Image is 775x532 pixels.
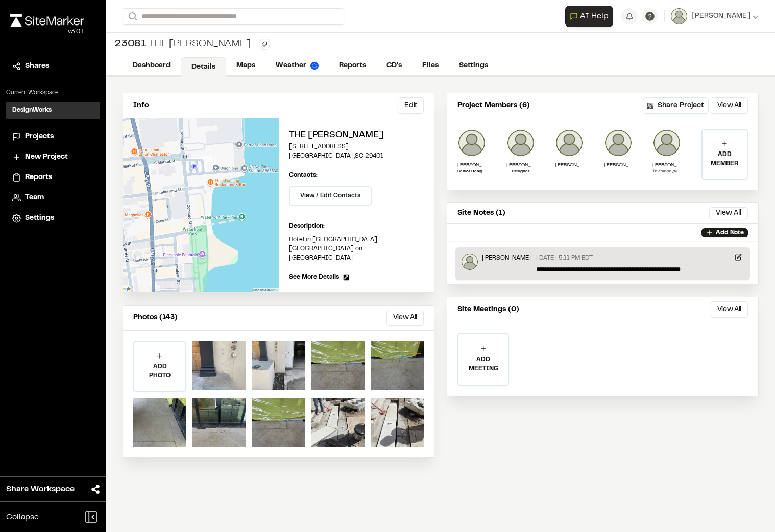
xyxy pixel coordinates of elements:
button: Search [123,8,141,25]
p: Current Workspace [6,88,100,97]
h3: DesignWorks [12,106,52,115]
p: Info [133,100,149,111]
p: [DATE] 5:11 PM EDT [536,254,593,263]
p: [PERSON_NAME] [652,161,681,169]
img: Samantha Bost [555,129,584,157]
a: Maps [226,56,265,75]
p: Senior Designer [457,169,486,175]
img: Arianne Wolfe [457,129,486,157]
button: Edit [398,97,424,114]
p: [PERSON_NAME] [555,161,584,169]
p: [PERSON_NAME] [604,161,633,169]
img: rebrand.png [10,14,84,27]
span: 23081 [114,37,146,52]
p: Site Notes (1) [457,208,505,219]
p: ADD MEMBER [703,150,747,168]
div: Oh geez...please don't... [10,27,84,36]
button: View All [386,310,424,326]
a: Settings [12,213,94,224]
p: [GEOGRAPHIC_DATA] , SC 29401 [289,151,424,161]
h2: The [PERSON_NAME] [289,129,424,142]
p: Contacts: [289,171,318,180]
div: Open AI Assistant [565,6,617,27]
p: Description: [289,222,424,231]
a: Reports [329,56,376,75]
p: Photos (143) [133,312,178,323]
img: Miles Holland [604,129,633,157]
a: Files [412,56,449,75]
span: [PERSON_NAME] [691,11,750,22]
span: Share Workspace [6,483,75,495]
img: Nathan Dittman [652,129,681,157]
a: Weather [265,56,329,75]
p: Project Members (6) [457,100,530,111]
a: Projects [12,131,94,142]
a: Details [181,57,226,77]
div: The [PERSON_NAME] [114,37,251,52]
a: CD's [376,56,412,75]
a: Shares [12,61,94,72]
span: New Project [25,151,68,163]
span: Collapse [6,511,39,523]
span: AI Help [580,10,609,22]
button: Edit Tags [259,39,270,50]
p: ADD PHOTO [134,362,185,381]
span: Projects [25,131,54,142]
p: [PERSON_NAME] [506,161,535,169]
button: View All [711,301,748,318]
p: Hotel in [GEOGRAPHIC_DATA], [GEOGRAPHIC_DATA] on [GEOGRAPHIC_DATA] [289,235,424,263]
span: See More Details [289,273,339,282]
a: Reports [12,172,94,183]
p: Add Note [716,228,744,237]
img: Emily Rogers [506,129,535,157]
p: Designer [506,169,535,175]
span: Settings [25,213,54,224]
a: Team [12,192,94,204]
img: User [671,8,687,24]
p: [PERSON_NAME] [457,161,486,169]
img: precipai.png [310,62,319,70]
a: Settings [449,56,498,75]
button: Share Project [643,97,709,114]
span: Team [25,192,44,204]
button: [PERSON_NAME] [671,8,759,24]
p: [PERSON_NAME] [482,254,532,263]
a: Dashboard [123,56,181,75]
p: ADD MEETING [458,355,508,373]
img: Miles Holland [462,254,478,270]
span: Reports [25,172,52,183]
button: View All [711,97,748,114]
span: Shares [25,61,49,72]
p: [STREET_ADDRESS] [289,142,424,151]
button: View All [709,207,748,219]
p: Invitation pending [652,169,681,175]
p: Site Meetings (0) [457,304,519,315]
button: View / Edit Contacts [289,186,372,206]
button: Open AI Assistant [565,6,613,27]
a: New Project [12,151,94,163]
